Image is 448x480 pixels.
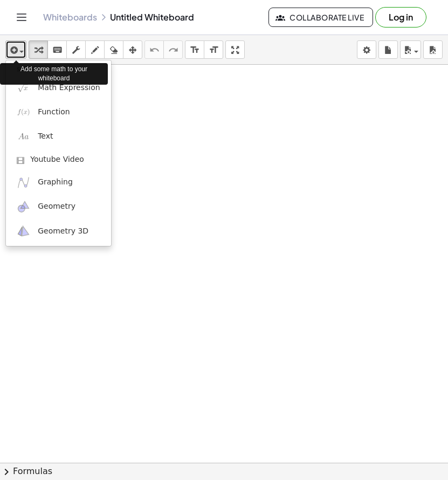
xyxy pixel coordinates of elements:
a: Function [6,100,111,124]
button: Collaborate Live [268,8,373,27]
button: format_size [204,40,223,59]
span: Collaborate Live [278,12,364,22]
button: undo [144,40,164,59]
a: Geometry [6,195,111,219]
span: Geometry 3D [38,226,88,237]
i: format_size [209,44,219,57]
img: f_x.png [17,105,30,119]
img: ggb-geometry.svg [17,200,30,214]
img: ggb-3d.svg [17,224,30,238]
img: Aa.png [17,130,30,143]
a: Graphing [6,170,111,195]
a: Whiteboards [43,12,97,23]
a: Geometry 3D [6,219,111,243]
i: keyboard [52,44,63,57]
span: Text [38,131,53,142]
img: sqrt_x.png [17,81,30,94]
button: keyboard [47,40,67,59]
img: ggb-graphing.svg [17,176,30,189]
a: Math Expression [6,76,111,100]
span: Function [38,107,70,118]
span: Youtube Video [30,154,84,165]
button: Log in [375,7,426,28]
span: Graphing [38,177,73,188]
span: Math Expression [38,83,100,93]
a: Youtube Video [6,149,111,170]
span: Geometry [38,201,75,212]
i: undo [149,44,160,57]
button: Toggle navigation [13,9,30,26]
button: redo [163,40,183,59]
i: redo [168,44,178,57]
i: format_size [190,44,200,57]
a: Text [6,125,111,149]
button: format_size [185,40,204,59]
